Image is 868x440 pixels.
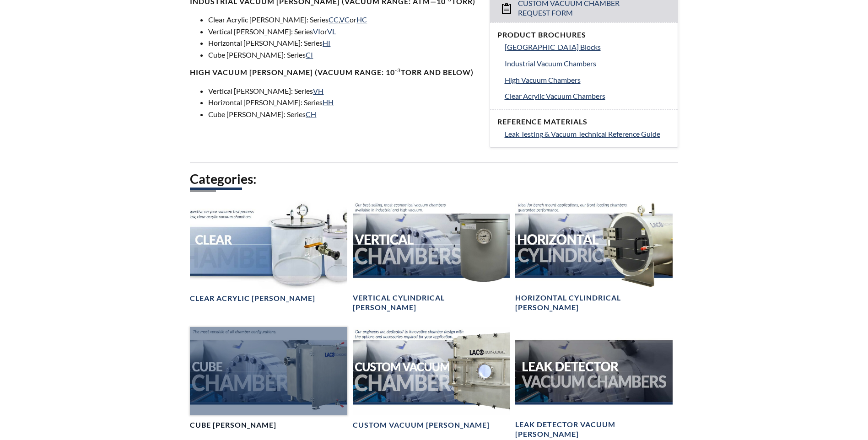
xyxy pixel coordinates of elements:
[353,200,510,312] a: Vertical Vacuum Chambers headerVertical Cylindrical [PERSON_NAME]
[208,26,478,38] li: Vertical [PERSON_NAME]: Series or
[208,14,478,26] li: Clear Acrylic [PERSON_NAME]: Series , or
[306,50,313,59] a: CI
[190,68,478,77] h4: High Vacuum [PERSON_NAME] (Vacuum range: 10 Torr and below)
[497,117,670,127] h4: Reference Materials
[353,420,490,430] h4: Custom Vacuum [PERSON_NAME]
[313,27,320,36] a: VI
[515,293,672,312] h4: Horizontal Cylindrical [PERSON_NAME]
[505,59,596,68] span: Industrial Vacuum Chambers
[505,41,670,53] a: [GEOGRAPHIC_DATA] Blocks
[190,327,347,430] a: Cube Chambers headerCube [PERSON_NAME]
[190,294,315,303] h4: Clear Acrylic [PERSON_NAME]
[356,15,367,24] a: HC
[190,200,347,303] a: Clear Chambers headerClear Acrylic [PERSON_NAME]
[323,98,334,107] a: HH
[327,27,336,36] a: VL
[515,420,672,439] h4: Leak Detector Vacuum [PERSON_NAME]
[190,171,678,188] h2: Categories:
[505,90,670,102] a: Clear Acrylic Vacuum Chambers
[329,15,339,24] a: CC
[515,200,672,312] a: Horizontal Cylindrical headerHorizontal Cylindrical [PERSON_NAME]
[306,110,316,118] a: CH
[340,15,350,24] a: VC
[353,293,510,312] h4: Vertical Cylindrical [PERSON_NAME]
[497,30,670,40] h4: Product Brochures
[505,58,670,70] a: Industrial Vacuum Chambers
[208,108,478,120] li: Cube [PERSON_NAME]: Series
[353,327,510,430] a: Custom Vacuum Chamber headerCustom Vacuum [PERSON_NAME]
[395,67,401,74] sup: -3
[313,86,323,95] a: VH
[208,97,478,108] li: Horizontal [PERSON_NAME]: Series
[323,38,330,47] a: HI
[505,43,601,51] span: [GEOGRAPHIC_DATA] Blocks
[505,74,670,86] a: High Vacuum Chambers
[208,37,478,49] li: Horizontal [PERSON_NAME]: Series
[190,420,276,430] h4: Cube [PERSON_NAME]
[505,75,581,84] span: High Vacuum Chambers
[208,49,478,61] li: Cube [PERSON_NAME]: Series
[505,91,605,100] span: Clear Acrylic Vacuum Chambers
[505,128,670,140] a: Leak Testing & Vacuum Technical Reference Guide
[515,327,672,439] a: Leak Test Vacuum Chambers headerLeak Detector Vacuum [PERSON_NAME]
[505,129,660,138] span: Leak Testing & Vacuum Technical Reference Guide
[208,85,478,97] li: Vertical [PERSON_NAME]: Series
